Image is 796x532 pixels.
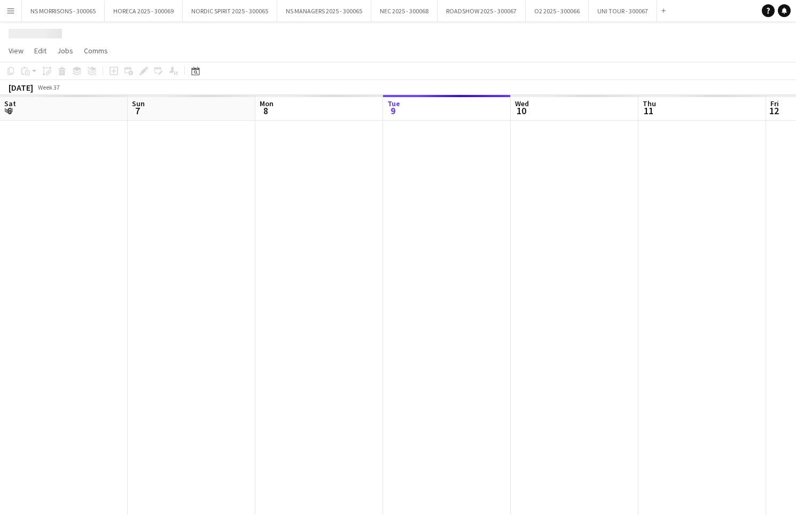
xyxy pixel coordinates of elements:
[641,105,656,117] span: 11
[643,99,656,108] span: Thu
[515,99,529,108] span: Wed
[80,44,112,58] a: Comms
[260,99,274,108] span: Mon
[57,46,73,55] span: Jobs
[35,83,62,91] span: Week 37
[371,1,438,21] button: NEC 2025 - 300068
[53,44,77,58] a: Jobs
[22,1,105,21] button: NS MORRISONS - 300065
[526,1,589,21] button: O2 2025 - 300066
[4,44,28,58] a: View
[258,105,274,117] span: 8
[4,99,16,108] span: Sat
[9,82,33,93] div: [DATE]
[3,105,16,117] span: 6
[277,1,371,21] button: NS MANAGERS 2025 - 300065
[589,1,657,21] button: UNI TOUR - 300067
[770,99,779,108] span: Fri
[183,1,277,21] button: NORDIC SPIRIT 2025 - 300065
[84,46,108,55] span: Comms
[105,1,183,21] button: HORECA 2025 - 300069
[9,46,24,55] span: View
[387,99,400,108] span: Tue
[386,105,400,117] span: 9
[438,1,526,21] button: ROADSHOW 2025 - 300067
[30,44,51,58] a: Edit
[132,99,145,108] span: Sun
[513,105,529,117] span: 10
[130,105,145,117] span: 7
[34,46,46,55] span: Edit
[769,105,779,117] span: 12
